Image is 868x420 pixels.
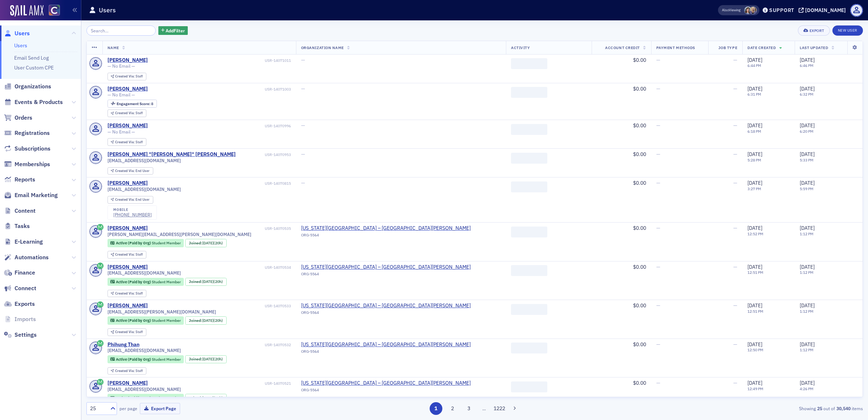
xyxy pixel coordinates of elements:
[769,7,794,13] div: Support
[110,318,181,323] a: Active (Paid by Org) Student Member
[166,27,185,34] span: Add Filter
[747,45,776,50] span: Date Created
[108,309,216,315] span: [EMAIL_ADDRESS][PERSON_NAME][DOMAIN_NAME]
[656,57,660,63] span: —
[152,240,181,245] span: Student Member
[115,74,135,79] span: Created Via :
[4,98,63,106] a: Events & Products
[511,124,547,135] span: ‌
[108,290,146,297] div: Created Via: Staff
[108,86,148,92] a: [PERSON_NAME]
[4,160,50,168] a: Memberships
[108,158,181,163] span: [EMAIL_ADDRESS][DOMAIN_NAME]
[152,279,181,284] span: Student Member
[108,151,236,158] div: [PERSON_NAME] "[PERSON_NAME]" [PERSON_NAME]
[747,122,762,129] span: [DATE]
[113,208,152,212] div: mobile
[108,380,148,387] div: [PERSON_NAME]
[108,303,148,309] a: [PERSON_NAME]
[747,386,763,391] time: 12:49 PM
[158,26,188,35] button: AddFilter
[202,395,214,400] span: [DATE]
[800,45,828,50] span: Last Updated
[656,180,660,186] span: —
[301,272,471,279] div: ORG-5564
[718,45,737,50] span: Job Type
[115,111,135,115] span: Created Via :
[110,357,181,361] a: Active (Paid by Org) Student Member
[149,58,291,63] div: USR-14071011
[185,316,227,324] div: Joined: 2025-10-08 00:00:00
[108,57,148,64] a: [PERSON_NAME]
[301,380,471,387] span: Colorado State University – Fort Collins
[832,25,863,36] a: New User
[15,238,43,246] span: E-Learning
[149,304,291,308] div: USR-14070533
[108,63,135,69] span: — No Email —
[805,7,846,13] div: [DOMAIN_NAME]
[800,302,815,309] span: [DATE]
[800,129,814,134] time: 6:20 PM
[511,343,547,353] span: ‌
[301,45,344,50] span: Organization Name
[115,198,150,202] div: End User
[747,186,761,191] time: 3:27 PM
[800,63,814,68] time: 6:46 PM
[4,176,35,184] a: Reports
[189,279,203,284] span: Joined :
[202,318,223,323] div: (20h)
[747,157,761,163] time: 5:28 PM
[747,225,762,231] span: [DATE]
[463,402,475,415] button: 3
[115,140,135,144] span: Created Via :
[747,270,763,275] time: 12:51 PM
[656,341,660,348] span: —
[800,231,814,236] time: 1:12 PM
[656,264,660,270] span: —
[90,405,106,412] div: 25
[108,129,135,135] span: — No Email —
[108,264,148,271] a: [PERSON_NAME]
[4,284,36,292] a: Connect
[141,343,291,347] div: USR-14070532
[301,388,471,395] div: ORG-5564
[493,402,506,415] button: 1222
[15,29,30,37] span: Users
[117,101,151,106] span: Engagement Score :
[511,265,547,276] span: ‌
[747,231,763,236] time: 12:52 PM
[108,167,153,175] div: Created Via: End User
[749,7,757,14] span: Alicia Gelinas
[108,270,181,276] span: [EMAIL_ADDRESS][DOMAIN_NAME]
[799,8,848,13] button: [DOMAIN_NAME]
[202,279,223,284] div: (20h)
[511,45,530,50] span: Activity
[10,5,44,17] img: SailAMX
[301,264,471,271] span: Colorado State University – Fort Collins
[115,111,143,115] div: Staff
[656,85,660,92] span: —
[202,279,214,284] span: [DATE]
[4,315,36,323] a: Imports
[656,122,660,129] span: —
[15,129,50,137] span: Registrations
[115,292,143,296] div: Staff
[656,380,660,386] span: —
[15,98,63,106] span: Events & Products
[800,386,814,391] time: 4:26 PM
[816,405,823,412] strong: 25
[4,83,51,91] a: Organizations
[479,405,489,412] span: …
[301,310,471,317] div: ORG-5564
[15,253,49,261] span: Automations
[301,341,471,348] a: [US_STATE][GEOGRAPHIC_DATA] – [GEOGRAPHIC_DATA][PERSON_NAME]
[511,153,547,164] span: ‌
[152,395,181,400] span: Student Member
[301,380,471,387] a: [US_STATE][GEOGRAPHIC_DATA] – [GEOGRAPHIC_DATA][PERSON_NAME]
[800,57,815,63] span: [DATE]
[110,241,181,245] a: Active (Paid by Org) Student Member
[747,92,761,97] time: 6:31 PM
